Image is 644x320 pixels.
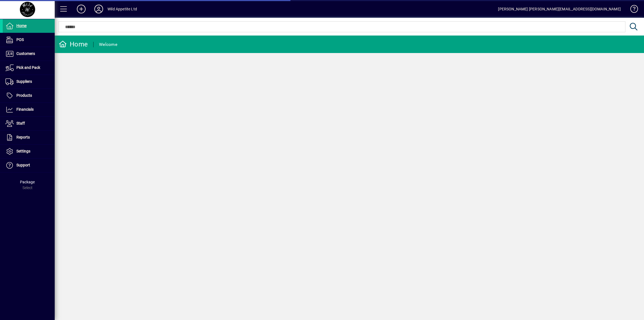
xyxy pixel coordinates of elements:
[3,158,55,172] a: Support
[498,5,621,13] div: [PERSON_NAME] [PERSON_NAME][EMAIL_ADDRESS][DOMAIN_NAME]
[3,131,55,144] a: Reports
[90,4,107,14] button: Profile
[16,93,32,98] span: Products
[72,4,90,14] button: Add
[3,103,55,116] a: Financials
[99,40,117,49] div: Welcome
[20,180,35,184] span: Package
[16,37,24,42] span: POS
[3,89,55,102] a: Products
[3,75,55,89] a: Suppliers
[16,79,32,84] span: Suppliers
[626,1,637,19] a: Knowledge Base
[3,145,55,158] a: Settings
[16,65,40,70] span: Pick and Pack
[3,117,55,130] a: Staff
[3,61,55,75] a: Pick and Pack
[16,149,30,153] span: Settings
[59,40,88,49] div: Home
[16,51,35,56] span: Customers
[16,107,34,111] span: Financials
[16,24,27,28] span: Home
[3,47,55,61] a: Customers
[3,33,55,47] a: POS
[107,5,137,13] div: Wild Appetite Ltd
[16,135,30,139] span: Reports
[16,163,30,167] span: Support
[16,121,25,125] span: Staff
